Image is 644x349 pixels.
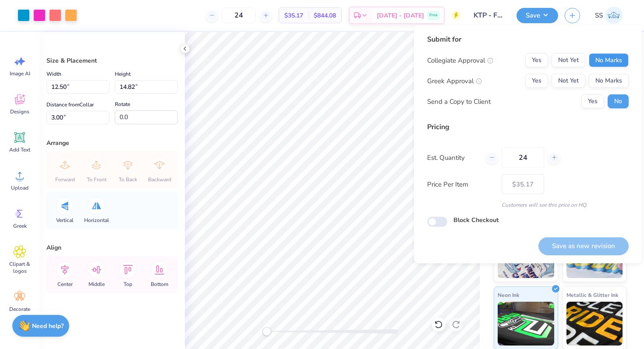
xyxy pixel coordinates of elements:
button: No Marks [589,74,629,88]
button: Save [517,8,558,23]
button: No [608,95,629,109]
button: Yes [525,74,548,88]
span: Bottom [151,281,168,288]
div: Align [46,243,178,252]
span: Add Text [9,146,30,153]
img: Neon Ink [498,302,554,345]
input: – – [222,7,256,23]
div: Send a Copy to Client [427,96,491,106]
span: Center [57,281,73,288]
span: Vertical [56,217,74,224]
div: Arrange [46,138,178,148]
span: Upload [11,184,28,191]
strong: Need help? [32,322,64,330]
button: Not Yet [552,74,585,88]
button: Yes [581,95,604,109]
span: Designs [10,108,29,115]
span: Middle [88,281,105,288]
input: Untitled Design [467,7,510,24]
a: SS [591,7,626,24]
span: $844.08 [314,11,336,20]
span: Horizontal [84,217,109,224]
span: Decorate [9,306,30,313]
img: Metallic & Glitter Ink [566,302,623,345]
span: SS [595,11,603,21]
button: Not Yet [552,53,585,67]
img: Saima Shariff [605,7,623,24]
span: Greek [13,222,27,229]
button: No Marks [589,53,629,67]
label: Distance from Collar [46,99,94,110]
label: Height [115,69,131,79]
span: Metallic & Glitter Ink [566,290,618,300]
label: Block Checkout [453,215,499,225]
div: Submit for [427,34,629,45]
span: Clipart & logos [5,261,34,275]
span: $35.17 [284,11,303,20]
span: Top [124,281,132,288]
span: Image AI [10,70,30,77]
div: Accessibility label [262,327,271,336]
button: Yes [525,53,548,67]
div: Greek Approval [427,76,482,86]
div: Collegiate Approval [427,55,493,65]
div: Size & Placement [46,56,178,65]
span: [DATE] - [DATE] [377,11,424,20]
span: Free [429,12,438,18]
div: Customers will see this price on HQ. [427,201,629,209]
label: Rotate [115,99,130,109]
label: Est. Quantity [427,152,479,162]
input: – – [502,148,544,168]
label: Price Per Item [427,179,495,189]
div: Pricing [427,122,629,132]
span: Neon Ink [498,290,519,300]
label: Width [46,69,61,79]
